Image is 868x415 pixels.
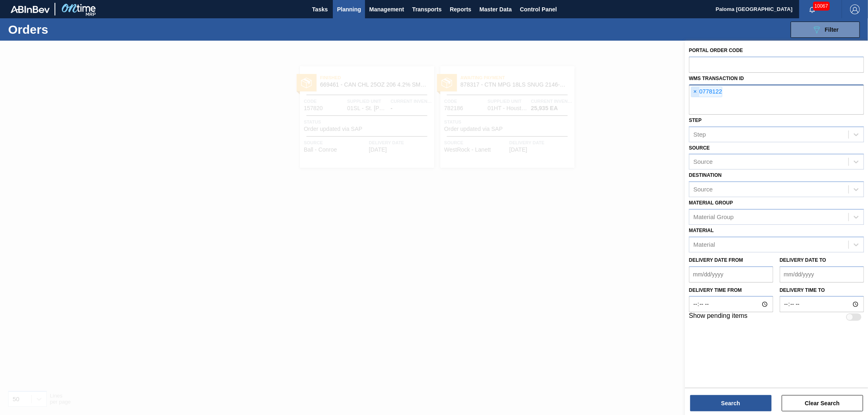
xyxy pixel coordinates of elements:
[337,4,361,14] span: Planning
[693,241,715,248] div: Material
[689,285,773,296] label: Delivery time from
[450,4,471,14] span: Reports
[825,26,839,33] span: Filter
[479,4,512,14] span: Master Data
[689,172,722,178] label: Destination
[693,131,706,138] div: Step
[780,257,826,263] label: Delivery Date to
[813,2,830,11] span: 10067
[799,4,825,15] button: Notifications
[850,4,860,14] img: Logout
[689,117,702,123] label: Step
[689,200,733,206] label: Material Group
[693,213,734,220] div: Material Group
[311,4,329,14] span: Tasks
[693,159,713,165] div: Source
[691,87,722,97] div: 0778122
[412,4,442,14] span: Transports
[791,22,860,38] button: Filter
[520,4,557,14] span: Control Panel
[689,48,743,53] label: Portal Order Code
[780,285,864,296] label: Delivery time to
[11,6,50,13] img: TNhmsLtSVTkK8tSr43FrP2fwEKptu5GPRR3wAAAABJRU5ErkJggg==
[689,312,748,322] label: Show pending items
[689,145,710,151] label: Source
[780,266,864,282] input: mm/dd/yyyy
[693,186,713,193] div: Source
[369,4,404,14] span: Management
[689,76,744,81] label: WMS Transaction ID
[8,25,132,34] h1: Orders
[689,257,743,263] label: Delivery Date from
[689,266,773,282] input: mm/dd/yyyy
[691,87,699,97] span: ×
[689,228,714,233] label: Material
